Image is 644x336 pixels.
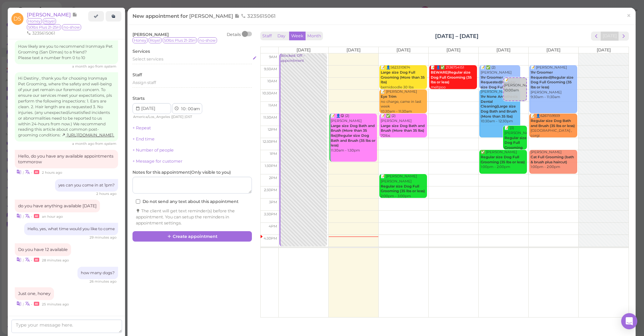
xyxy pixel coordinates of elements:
span: [DATE] [446,47,461,52]
div: • [15,212,118,219]
div: How likely are you to recommend Ironmaya Pet Grooming (San Dimas) to a friend? Please text a numb... [15,40,118,64]
span: 09/02/2025 03:12pm [42,214,63,219]
span: Note [72,11,77,18]
b: Eye Trim [381,94,396,99]
div: [PERSON_NAME] 1:00pm - 2:00pm [530,150,577,170]
button: Staff [260,32,274,41]
b: Regular size Dog Full Grooming (35 lbs or less) [504,136,527,160]
div: 📝 ✅ (2) [PERSON_NAME] kobe [PERSON_NAME] 9:30am - 10:30am [480,65,520,115]
span: 10:30am [262,91,277,95]
button: Month [305,32,323,41]
label: Staff [132,72,142,78]
div: Details [227,32,241,38]
b: Large size Dog Full Grooming (More than 35 lbs) [381,70,425,84]
span: Honey [132,37,148,43]
span: Royel [149,37,162,43]
div: The client will get text reminder(s) before the appointment. You can setup the reminders in appoi... [136,208,249,226]
div: ✅ [PERSON_NAME] 1:00pm - 2:00pm [480,150,527,170]
button: Create appointment [132,231,252,242]
input: Do not send any text about this appointment [136,199,140,204]
li: 3235615061 [25,30,57,36]
a: [URL][DOMAIN_NAME]. [62,133,114,137]
b: 1hr None Anesthesia Dental Cleaning|Large size Dog Bath and Brush (More than 35 lbs) [481,94,518,119]
label: Do not send any text about this appointment [136,199,238,205]
label: Services [132,48,150,54]
div: 📝 ✅ (2) [PERSON_NAME] 70lbs 11:30am - 12:30pm [380,114,427,143]
span: 3:30pm [264,212,277,216]
span: 3pm [269,200,277,204]
i: | [23,214,24,219]
span: [DATE] [297,47,311,52]
div: 📝 [PERSON_NAME] [PERSON_NAME] 9:30am - 11:30am [530,65,577,100]
span: 9:30am [264,67,277,71]
b: Regular size Dog Full Grooming (35 lbs or less) [481,155,525,164]
div: Hello, yes, what time would you like to come [24,223,118,235]
div: Just one, honey [15,287,54,300]
span: Honey [27,18,42,24]
span: 50lbs Plus 21-25H [163,37,197,43]
span: × [627,11,631,20]
a: + Message for customer [132,159,182,164]
span: 1pm [270,152,277,156]
b: Large size Dog Bath and Brush (More than 35 lbs) [381,124,425,133]
i: | [23,170,24,175]
button: [DATE] [601,32,619,41]
span: America/Los_Angeles [133,115,170,119]
span: 09/02/2025 04:09pm [90,279,116,284]
span: 50lbs Plus 21-25H [27,24,61,30]
button: Week [289,32,306,41]
span: Select services [132,56,163,61]
b: Cat Full Grooming (bath & brush plus haircut) [531,155,574,164]
button: Day [273,32,289,41]
a: + Repeat [132,125,151,130]
button: next [619,32,629,41]
span: 10am [267,79,277,83]
label: Notes for this appointment ( Only visible to you ) [132,169,231,175]
span: [PERSON_NAME] [27,11,72,18]
span: no-show [62,24,81,30]
span: 1:30pm [265,164,277,168]
div: 📝 👤✅ 2136754151 meltpoo 9:30am - 10:30am [430,65,477,95]
span: [DATE] [496,47,511,52]
a: + Number of people [132,148,174,153]
i: | [23,302,24,306]
span: 11:30am [263,115,277,120]
div: 📝 👤😋 (2) [PERSON_NAME] 11:30am - 1:30pm [330,114,377,153]
a: [PERSON_NAME] [27,11,77,18]
span: 4pm [269,224,277,228]
span: 11am [268,103,277,108]
span: [DATE] [597,47,611,52]
div: Hello, do you have any available appointments tommorow [15,150,118,169]
div: 📝 👤6267159939 [GEOGRAPHIC_DATA] , corgi 11:30am - 12:30pm [530,114,577,143]
span: 09/02/2025 04:09pm [42,302,69,306]
span: 4:30pm [264,236,277,241]
div: 📝 [PERSON_NAME] 10:00am [504,78,526,93]
div: Hi Destiny , thank you for choosing Ironmaya Pet Grooming, where the safety and well-being of you... [15,72,118,141]
button: prev [591,32,601,41]
div: 📝 [PERSON_NAME] [PERSON_NAME] 2:00pm - 3:00pm [380,174,427,199]
span: 09/02/2025 02:38pm [96,192,116,196]
span: Royel [43,18,56,24]
span: 07/30/2025 03:14pm [72,141,95,146]
span: 2:30pm [264,188,277,192]
div: Blocked: Off • appointment [280,53,327,63]
div: do you have anything available [DATE] [15,200,100,212]
b: Regular size Dog Bath and Brush (35 lbs or less) [531,119,575,128]
span: [DATE] [546,47,560,52]
span: DST [185,115,192,119]
div: Do you have 12 available [15,243,71,256]
div: yes can you come in at 1pm? [55,179,118,192]
span: Assign staff [132,80,156,85]
span: 12:30pm [263,139,277,144]
i: | [23,258,24,262]
a: + End time [132,136,155,141]
span: from system [95,141,116,146]
span: [PERSON_NAME] [189,13,234,19]
span: New appointment for [132,13,277,19]
span: [PERSON_NAME] [132,32,169,37]
span: 9am [269,55,277,59]
b: Large size Dog Bath and Brush (More than 35 lbs)|Regular size Dog Bath and Brush (35 lbs or less) [331,124,375,148]
span: 2pm [269,176,277,180]
span: no-show [198,37,217,43]
span: [DATE] [172,115,183,119]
